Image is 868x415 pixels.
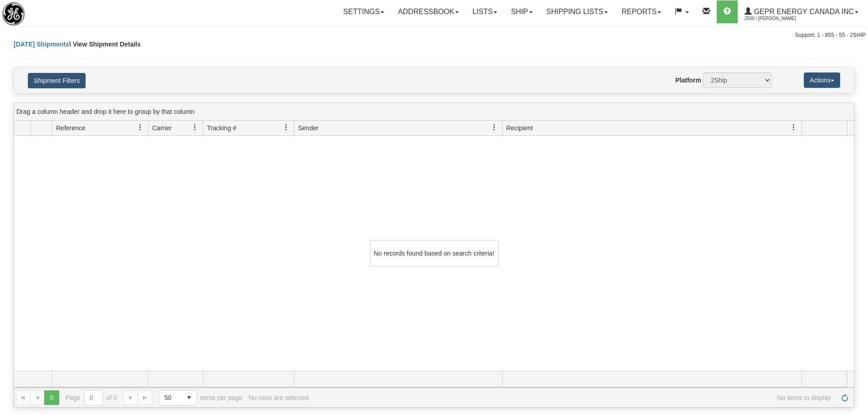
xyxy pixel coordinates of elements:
span: Reference [56,123,86,133]
a: Carrier filter column settings [187,120,203,135]
span: select [182,390,196,405]
div: grid grouping header [14,103,854,121]
a: Lists [466,0,504,23]
a: Sender filter column settings [487,120,502,135]
span: \ View Shipment Details [69,41,141,48]
th: Press ctrl + space to group [801,121,847,136]
a: Addressbook [391,0,466,23]
span: 50 [164,393,176,402]
span: Page sizes drop down [159,390,197,405]
a: Ship [504,0,539,23]
div: No records found based on search criteria! [370,240,498,266]
span: No items to display [315,394,831,401]
button: Actions [804,72,840,88]
a: [DATE] Shipments [14,41,69,48]
span: items per page [159,390,242,405]
button: Shipment Filters [28,73,86,88]
label: Platform [675,76,701,85]
th: Press ctrl + space to group [52,121,148,136]
span: Tracking # [207,123,236,133]
div: Support: 1 - 855 - 55 - 2SHIP [2,31,866,39]
iframe: chat widget [847,161,867,254]
a: Recipient filter column settings [786,120,801,135]
a: Reports [615,0,668,23]
span: Page 0 [44,390,59,405]
span: 2500 / [PERSON_NAME] [745,14,813,23]
span: Recipient [506,123,533,133]
th: Press ctrl + space to group [502,121,801,136]
a: Reference filter column settings [133,120,148,135]
a: GEPR Energy Canada Inc 2500 / [PERSON_NAME] [738,0,865,23]
span: GEPR Energy Canada Inc [752,8,854,15]
th: Press ctrl + space to group [294,121,502,136]
a: Tracking # filter column settings [278,120,294,135]
th: Press ctrl + space to group [203,121,294,136]
a: Settings [336,0,391,23]
div: No rows are selected [249,394,309,401]
span: Carrier [152,123,172,133]
th: Press ctrl + space to group [148,121,203,136]
span: Sender [298,123,318,133]
th: Press ctrl + space to group [31,121,52,136]
img: logo2500.jpg [2,2,25,26]
span: Page of 0 [66,390,117,405]
a: Refresh [837,390,852,405]
a: Shipping lists [539,0,615,23]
